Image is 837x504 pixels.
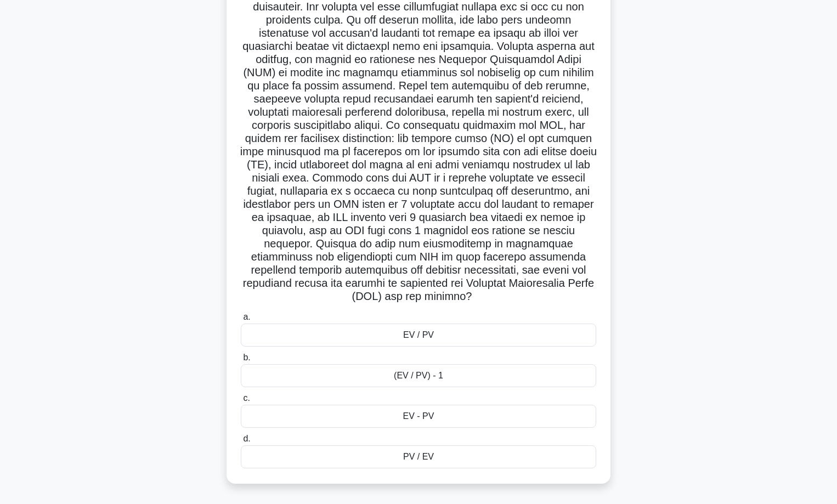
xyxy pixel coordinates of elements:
[241,364,596,387] div: (EV / PV) - 1
[241,405,596,428] div: EV - PV
[243,393,250,403] span: c.
[243,434,250,443] span: d.
[243,312,250,321] span: a.
[241,445,596,468] div: PV / EV
[243,353,250,362] span: b.
[241,324,596,347] div: EV / PV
